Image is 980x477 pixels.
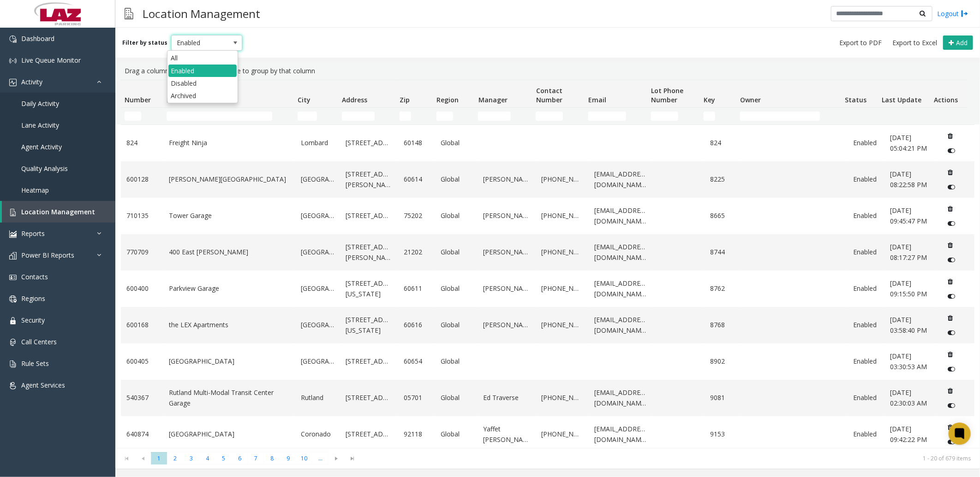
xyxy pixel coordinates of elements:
[294,108,339,124] td: City Filter
[21,77,42,86] span: Activity
[21,316,45,324] span: Security
[21,207,95,216] span: Location Management
[711,283,736,294] a: 8762
[172,35,228,50] span: Enabled
[9,230,17,238] img: 'icon'
[121,62,974,80] div: Drag a column header and drop it here to group by that column
[396,108,432,124] td: Zip Filter
[882,95,921,104] span: Last Update
[346,169,393,190] a: [STREET_ADDRESS][PERSON_NAME]
[441,174,472,184] a: Global
[943,325,960,340] button: Disable
[9,252,17,259] img: 'icon'
[125,112,141,121] input: Number Filter
[441,356,472,366] a: Global
[169,283,290,294] a: Parkview Garage
[441,247,472,257] a: Global
[400,112,411,121] input: Zip Filter
[346,356,393,366] a: [STREET_ADDRESS]
[168,77,237,89] li: Disabled
[232,452,248,465] span: Page 6
[342,95,368,104] span: Address
[943,201,958,216] button: Delete
[248,452,264,465] span: Page 7
[943,289,960,304] button: Disable
[346,242,393,263] a: [STREET_ADDRESS][PERSON_NAME]
[301,247,335,257] a: [GEOGRAPHIC_DATA]
[853,138,879,148] a: Enabled
[168,65,237,77] li: Enabled
[115,80,980,448] div: Data table
[21,272,48,281] span: Contacts
[21,164,68,173] span: Quality Analysis
[264,452,280,465] span: Page 8
[404,138,430,148] a: 60148
[478,95,508,104] span: Manager
[853,393,879,403] a: Enabled
[21,186,49,194] span: Heatmap
[890,388,932,408] a: [DATE] 02:30:03 AM
[594,278,646,299] a: [EMAIL_ADDRESS][DOMAIN_NAME]
[346,278,393,299] a: [STREET_ADDRESS][US_STATE]
[301,283,335,294] a: [GEOGRAPHIC_DATA]
[347,455,359,462] span: Go to the last page
[301,393,335,403] a: Rutland
[541,429,583,439] a: [PHONE_NUMBER]
[296,452,312,465] span: Page 10
[651,86,684,104] span: Lot Phone Number
[890,352,927,371] span: [DATE] 03:30:53 AM
[126,283,158,294] a: 600400
[711,320,736,330] a: 8768
[890,133,927,152] span: [DATE] 05:04:21 PM
[541,393,583,403] a: [PHONE_NUMBER]
[301,429,335,439] a: Coronado
[588,112,626,121] input: Email Filter
[404,320,430,330] a: 60616
[930,108,967,124] td: Actions Filter
[594,242,646,263] a: [EMAIL_ADDRESS][DOMAIN_NAME]
[21,142,62,151] span: Agent Activity
[9,274,17,281] img: 'icon'
[183,452,199,465] span: Page 3
[21,359,49,368] span: Rule Sets
[711,247,736,257] a: 8744
[404,211,430,221] a: 75202
[21,229,45,238] span: Reports
[839,38,882,47] span: Export to PDF
[943,180,960,194] button: Disable
[943,143,960,158] button: Disable
[594,315,646,336] a: [EMAIL_ADDRESS][DOMAIN_NAME]
[433,108,475,124] td: Region Filter
[126,247,158,257] a: 770709
[956,38,968,47] span: Add
[890,388,927,407] span: [DATE] 02:30:03 AM
[841,108,878,124] td: Status Filter
[483,393,530,403] a: Ed Traverse
[301,320,335,330] a: [GEOGRAPHIC_DATA]
[841,80,878,108] th: Status
[169,388,290,408] a: Rutland Multi-Modal Transit Center Garage
[9,317,17,324] img: 'icon'
[711,138,736,148] a: 824
[890,351,932,372] a: [DATE] 03:30:53 AM
[441,211,472,221] a: Global
[21,121,59,130] span: Lane Activity
[346,393,393,403] a: [STREET_ADDRESS]
[943,238,958,253] button: Delete
[169,429,290,439] a: [GEOGRAPHIC_DATA]
[711,429,736,439] a: 9153
[541,320,583,330] a: [PHONE_NUMBER]
[585,108,647,124] td: Email Filter
[890,206,932,226] a: [DATE] 09:45:47 PM
[594,424,646,445] a: [EMAIL_ADDRESS][DOMAIN_NAME]
[943,398,960,413] button: Disable
[943,129,958,143] button: Delete
[441,320,472,330] a: Global
[943,165,958,180] button: Delete
[651,112,678,121] input: Lot Phone Number Filter
[943,311,958,325] button: Delete
[704,95,715,104] span: Key
[943,274,958,289] button: Delete
[9,35,17,43] img: 'icon'
[536,86,562,104] span: Contact Number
